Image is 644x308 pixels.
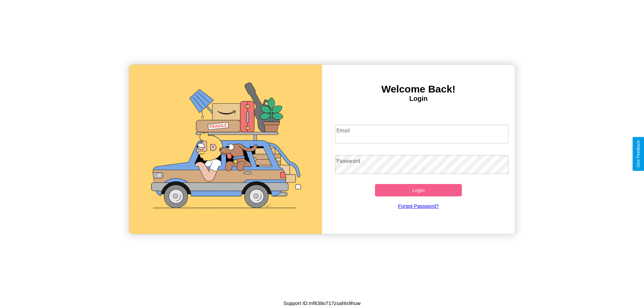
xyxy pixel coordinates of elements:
[375,184,462,196] button: Login
[322,83,515,95] h3: Welcome Back!
[322,95,515,103] h4: Login
[636,140,641,168] div: Give Feedback
[332,196,505,215] a: Forgot Password?
[129,65,322,234] img: gif
[283,299,361,308] p: Support ID: mf638o717zsaf4x9huw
